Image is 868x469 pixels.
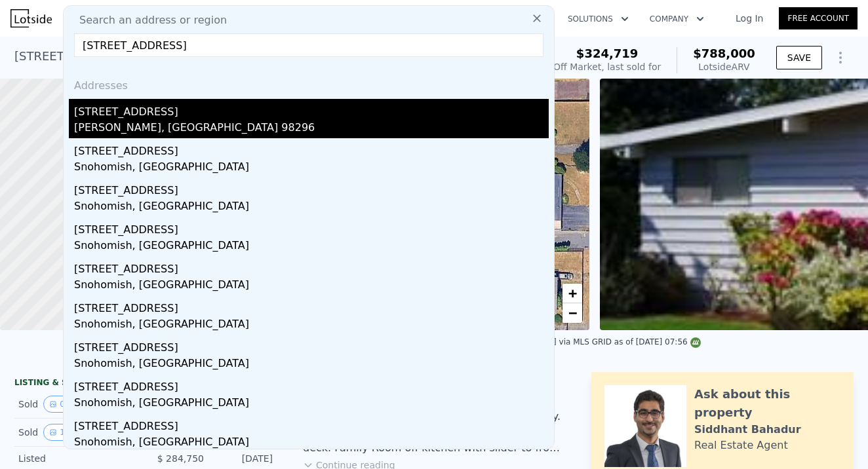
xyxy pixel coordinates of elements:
[74,277,549,295] div: Snohomish, [GEOGRAPHIC_DATA]
[694,422,801,438] div: Siddhant Bahadur
[74,356,549,374] div: Snohomish, [GEOGRAPHIC_DATA]
[43,396,71,413] button: View historical data
[18,452,135,465] div: Listed
[74,434,549,453] div: Snohomish, [GEOGRAPHIC_DATA]
[576,47,639,60] span: $324,719
[74,295,549,316] div: [STREET_ADDRESS]
[74,33,543,57] input: Enter an address, city, region, neighborhood or zip code
[74,238,549,256] div: Snohomish, [GEOGRAPHIC_DATA]
[74,395,549,413] div: Snohomish, [GEOGRAPHIC_DATA]
[74,159,549,178] div: Snohomish, [GEOGRAPHIC_DATA]
[74,120,549,138] div: [PERSON_NAME], [GEOGRAPHIC_DATA] 98296
[720,12,779,25] a: Log In
[74,335,549,356] div: [STREET_ADDRESS]
[74,374,549,395] div: [STREET_ADDRESS]
[69,67,549,99] div: Addresses
[776,46,822,69] button: SAVE
[74,178,549,198] div: [STREET_ADDRESS]
[694,385,840,422] div: Ask about this property
[14,47,270,66] div: [STREET_ADDRESS] , Dash Point , WA 98422
[74,413,549,434] div: [STREET_ADDRESS]
[69,12,227,28] span: Search an address or region
[14,377,277,390] div: LISTING & SALE HISTORY
[74,198,549,217] div: Snohomish, [GEOGRAPHIC_DATA]
[74,217,549,238] div: [STREET_ADDRESS]
[10,9,52,28] img: Lotside
[18,396,135,413] div: Sold
[779,7,858,29] a: Free Account
[694,438,788,453] div: Real Estate Agent
[693,60,755,73] div: Lotside ARV
[568,285,577,301] span: +
[562,303,582,323] a: Zoom out
[557,7,639,31] button: Solutions
[43,424,71,441] button: View historical data
[827,45,854,71] button: Show Options
[693,47,755,60] span: $788,000
[562,284,582,303] a: Zoom in
[568,305,577,321] span: −
[214,452,273,465] div: [DATE]
[157,453,204,464] span: $ 284,750
[690,337,701,348] img: NWMLS Logo
[639,7,715,31] button: Company
[18,424,135,441] div: Sold
[74,316,549,335] div: Snohomish, [GEOGRAPHIC_DATA]
[74,138,549,159] div: [STREET_ADDRESS]
[74,256,549,277] div: [STREET_ADDRESS]
[74,99,549,120] div: [STREET_ADDRESS]
[553,60,661,73] div: Off Market, last sold for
